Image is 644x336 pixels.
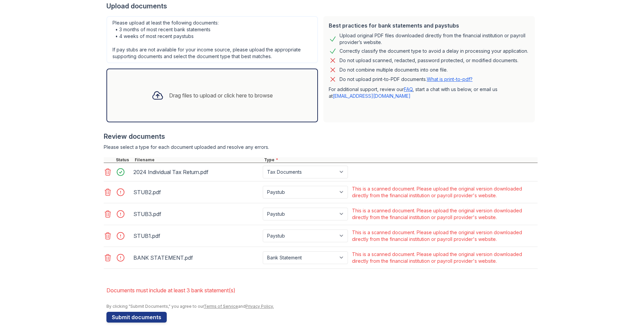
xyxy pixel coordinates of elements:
[115,157,133,163] div: Status
[133,209,260,219] div: STUB3.pdf
[106,16,318,63] div: Please upload at least the following documents: • 3 months of most recent bank statements • 4 wee...
[352,229,536,243] div: This is a scanned document. Please upload the original version downloaded directly from the finan...
[133,187,260,198] div: STUB2.pdf
[404,86,413,92] a: FAQ
[352,185,536,199] div: This is a scanned document. Please upload the original version downloaded directly from the finan...
[340,47,528,55] div: Correctly classify the document type to avoid a delay in processing your application.
[169,91,273,99] div: Drag files to upload or click here to browse
[340,66,448,74] div: Do not combine multiple documents into one file.
[352,207,536,221] div: This is a scanned document. Please upload the original version downloaded directly from the finan...
[133,167,260,177] div: 2024 Individual Tax Return.pdf
[133,252,260,263] div: BANK STATEMENT.pdf
[106,1,538,11] div: Upload documents
[106,284,538,297] li: Documents must include at least 3 bank statement(s)
[133,230,260,241] div: STUB1.pdf
[133,157,263,163] div: Filename
[333,93,411,99] a: [EMAIL_ADDRESS][DOMAIN_NAME]
[106,304,538,309] div: By clicking "Submit Documents," you agree to our and
[427,76,473,82] a: What is print-to-pdf?
[263,157,538,163] div: Type
[340,76,473,83] p: Do not upload print-to-PDF documents.
[104,144,538,151] div: Please select a type for each document uploaded and resolve any errors.
[329,86,529,99] p: For additional support, review our , start a chat with us below, or email us at
[352,251,536,264] div: This is a scanned document. Please upload the original version downloaded directly from the finan...
[204,304,238,309] a: Terms of Service
[340,56,518,65] div: Do not upload scanned, redacted, password protected, or modified documents.
[106,312,167,323] button: Submit documents
[329,22,529,30] div: Best practices for bank statements and paystubs
[104,132,538,141] div: Review documents
[340,32,529,46] div: Upload original PDF files downloaded directly from the financial institution or payroll provider’...
[246,304,274,309] a: Privacy Policy.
